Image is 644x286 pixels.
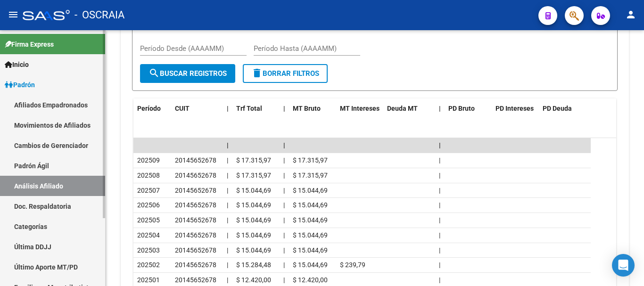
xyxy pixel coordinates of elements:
span: 202505 [137,216,160,224]
datatable-header-cell: | [280,98,289,119]
span: $ 15.044,69 [293,231,328,239]
span: PD Bruto [448,105,475,112]
span: $ 15.044,69 [293,187,328,194]
datatable-header-cell: Trf Total [232,98,280,119]
button: Buscar Registros [140,64,235,83]
span: 202503 [137,246,160,254]
datatable-header-cell: PD Deuda [539,98,591,119]
span: | [283,187,285,194]
span: Buscar Registros [149,69,227,78]
span: MT Bruto [293,105,321,112]
datatable-header-cell: Período [133,98,171,119]
span: | [439,231,440,239]
span: | [283,201,285,209]
span: | [227,201,228,209]
span: $ 15.044,69 [236,201,271,209]
span: 202506 [137,201,160,209]
span: | [227,276,228,284]
span: $ 15.044,69 [293,246,328,254]
span: | [283,156,285,164]
span: $ 15.044,69 [293,261,328,269]
span: $ 15.044,69 [236,246,271,254]
span: $ 239,79 [340,261,365,269]
span: 202501 [137,276,160,284]
span: $ 17.315,97 [293,156,328,164]
span: | [283,105,285,112]
span: Firma Express [5,39,54,49]
span: | [227,261,228,269]
datatable-header-cell: | [435,98,445,119]
span: CUIT [175,105,190,112]
span: Deuda MT [387,105,418,112]
span: | [227,216,228,224]
span: | [439,261,440,269]
span: $ 15.044,69 [236,231,271,239]
span: 20145652678 [175,216,216,224]
span: 202508 [137,172,160,179]
span: 20145652678 [175,261,216,269]
span: | [439,246,440,254]
span: 20145652678 [175,172,216,179]
span: PD Deuda [543,105,572,112]
span: | [439,216,440,224]
span: 202504 [137,231,160,239]
datatable-header-cell: Deuda MT [383,98,435,119]
span: | [439,187,440,194]
span: | [227,156,228,164]
span: $ 12.420,00 [236,276,271,284]
span: 20145652678 [175,276,216,284]
mat-icon: menu [8,9,19,20]
span: | [283,172,285,179]
mat-icon: delete [251,67,263,79]
span: | [283,141,285,149]
span: | [283,276,285,284]
span: $ 17.315,97 [293,172,328,179]
button: Borrar Filtros [243,64,328,83]
datatable-header-cell: | [223,98,232,119]
span: 202509 [137,156,160,164]
span: | [227,187,228,194]
span: | [227,172,228,179]
span: Período [137,105,161,112]
span: 20145652678 [175,201,216,209]
datatable-header-cell: CUIT [171,98,223,119]
span: 202507 [137,187,160,194]
span: $ 17.315,97 [236,156,271,164]
div: Open Intercom Messenger [612,254,635,277]
span: | [439,156,440,164]
span: $ 15.044,69 [293,201,328,209]
span: | [439,172,440,179]
span: | [439,105,441,112]
span: 20145652678 [175,187,216,194]
span: | [283,246,285,254]
mat-icon: search [149,67,160,79]
span: | [227,141,229,149]
datatable-header-cell: MT Intereses [336,98,383,119]
span: | [283,231,285,239]
span: | [227,105,229,112]
datatable-header-cell: PD Bruto [445,98,492,119]
span: | [439,141,441,149]
span: Borrar Filtros [251,69,319,78]
span: $ 15.284,48 [236,261,271,269]
datatable-header-cell: PD Intereses [492,98,539,119]
span: Trf Total [236,105,262,112]
span: $ 15.044,69 [293,216,328,224]
span: | [283,261,285,269]
span: 20145652678 [175,156,216,164]
span: 20145652678 [175,231,216,239]
span: PD Intereses [495,105,534,112]
span: | [227,231,228,239]
span: $ 12.420,00 [293,276,328,284]
span: MT Intereses [340,105,380,112]
span: $ 15.044,69 [236,187,271,194]
span: - OSCRAIA [74,5,124,25]
span: | [227,246,228,254]
span: | [283,216,285,224]
span: | [439,276,440,284]
span: | [439,201,440,209]
mat-icon: person [625,9,636,20]
span: 202502 [137,261,160,269]
datatable-header-cell: MT Bruto [289,98,336,119]
span: $ 17.315,97 [236,172,271,179]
